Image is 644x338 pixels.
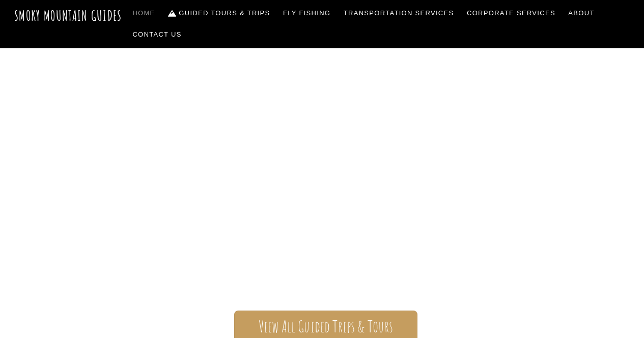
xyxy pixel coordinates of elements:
a: About [565,3,599,24]
span: Smoky Mountain Guides [27,145,618,190]
a: Fly Fishing [279,3,334,24]
a: Guided Tours & Trips [164,3,274,24]
a: Contact Us [129,24,186,45]
a: Transportation Services [340,3,458,24]
span: The ONLY one-stop, full Service Guide Company for the Gatlinburg and [GEOGRAPHIC_DATA] side of th... [27,190,618,280]
span: View All Guided Trips & Tours [259,321,394,332]
a: Home [129,3,159,24]
a: Corporate Services [463,3,559,24]
a: Smoky Mountain Guides [14,7,122,24]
